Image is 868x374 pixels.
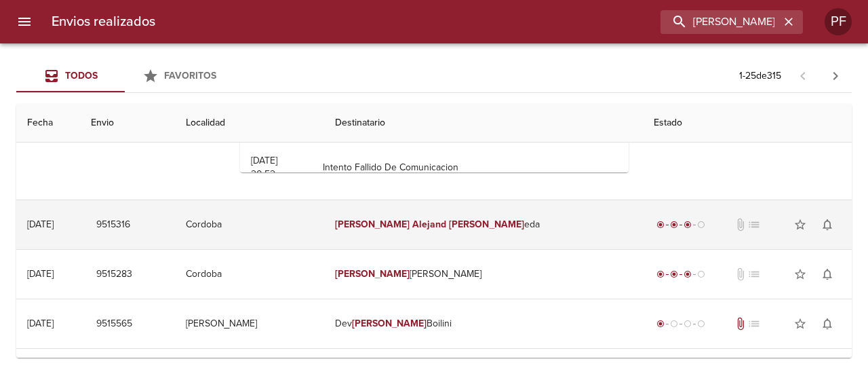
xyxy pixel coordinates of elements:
em: Alejand [412,219,446,230]
th: Estado [643,104,852,143]
button: Agregar a favoritos [787,211,814,238]
span: notifications_none [821,317,834,331]
span: radio_button_checked [684,221,692,229]
span: radio_button_unchecked [684,320,692,328]
div: [DATE] [27,318,54,329]
button: 9515283 [91,262,138,287]
span: Pagina siguiente [819,60,852,92]
span: Favoritos [164,70,216,81]
td: eda [324,200,643,249]
div: Abrir información de usuario [825,8,852,35]
div: En viaje [654,267,708,281]
div: PF [825,8,852,35]
span: notifications_none [821,218,834,231]
button: Activar notificaciones [814,310,841,337]
div: [DATE] [27,219,54,230]
th: Destinatario [324,104,643,143]
div: [DATE] [27,268,54,280]
th: Envio [80,104,174,143]
span: radio_button_checked [670,270,678,278]
span: Pagina anterior [787,69,819,82]
button: Agregar a favoritos [787,310,814,337]
td: [PERSON_NAME] [324,250,643,299]
em: [PERSON_NAME] [335,219,410,230]
span: radio_button_checked [656,320,665,328]
td: Cordoba [175,200,324,249]
span: No tiene documentos adjuntos [734,267,747,281]
th: Fecha [16,104,80,143]
input: buscar [660,10,780,34]
div: Tabs Envios [16,60,233,92]
span: No tiene pedido asociado [747,218,761,231]
td: Cordoba [175,250,324,299]
th: Localidad [175,104,324,143]
span: Todos [65,70,98,81]
span: radio_button_unchecked [697,320,705,328]
em: [PERSON_NAME] [352,318,427,329]
span: Tiene documentos adjuntos [734,317,747,331]
span: star_border [793,218,807,231]
span: No tiene documentos adjuntos [734,218,747,231]
div: En viaje [654,218,708,231]
p: 1 - 25 de 315 [739,69,781,83]
span: 9515283 [96,266,132,283]
span: No tiene pedido asociado [747,267,761,281]
button: 9515316 [91,212,136,238]
span: star_border [793,267,807,281]
button: 9515565 [91,312,138,337]
div: Generado [654,317,708,331]
span: notifications_none [821,267,834,281]
span: radio_button_unchecked [697,221,705,229]
div: [DATE] 20:52 [251,155,277,180]
span: radio_button_checked [656,270,665,278]
span: radio_button_unchecked [670,320,678,328]
td: Dev Boilini [324,299,643,348]
span: star_border [793,317,807,331]
span: radio_button_checked [684,270,692,278]
button: Agregar a favoritos [787,261,814,288]
td: Intento Fallido De Comunicacion [312,143,498,192]
h6: Envios realizados [52,11,155,33]
span: 9515565 [96,316,132,333]
em: [PERSON_NAME] [335,268,410,280]
span: radio_button_unchecked [697,270,705,278]
span: No tiene pedido asociado [747,317,761,331]
span: radio_button_checked [670,221,678,229]
button: menu [8,5,41,38]
span: radio_button_checked [656,221,665,229]
span: 9515316 [96,217,130,233]
td: [PERSON_NAME] [175,299,324,348]
em: [PERSON_NAME] [449,219,524,230]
